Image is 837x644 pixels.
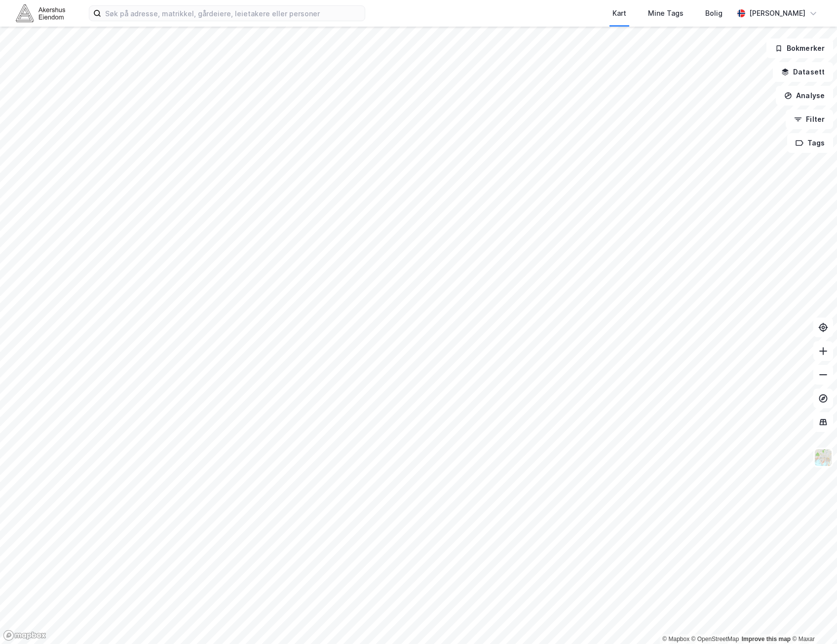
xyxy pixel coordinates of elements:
[773,62,833,82] button: Datasett
[648,7,684,19] div: Mine Tags
[612,7,626,19] div: Kart
[814,448,833,467] img: Z
[766,38,833,58] button: Bokmerker
[662,636,689,643] a: Mapbox
[787,133,833,153] button: Tags
[742,636,791,643] a: Improve this map
[101,6,365,21] input: Søk på adresse, matrikkel, gårdeiere, leietakere eller personer
[776,86,833,106] button: Analyse
[705,7,723,19] div: Bolig
[16,4,65,22] img: akershus-eiendom-logo.9091f326c980b4bce74ccdd9f866810c.svg
[3,630,46,641] a: Mapbox homepage
[788,597,837,644] iframe: Chat Widget
[788,597,837,644] div: Kontrollprogram for chat
[749,7,805,19] div: [PERSON_NAME]
[786,109,833,129] button: Filter
[691,636,739,643] a: OpenStreetMap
